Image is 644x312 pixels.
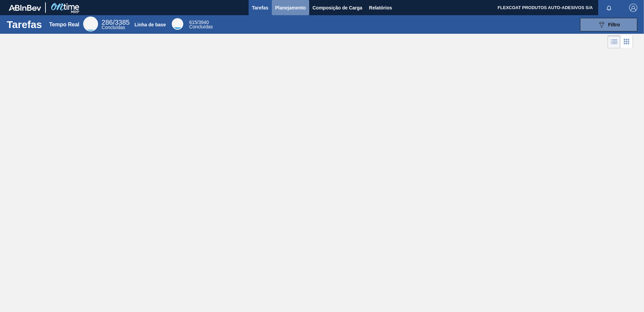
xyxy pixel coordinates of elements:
[608,22,620,27] span: Filtro
[115,19,130,26] font: 3385
[313,4,362,12] span: Composição de Carga
[620,35,633,48] div: Visão em Cards
[580,18,637,31] button: Filtro
[102,25,125,30] span: Concluídas
[9,5,41,11] img: TNhmsLtSVTkK8tSr43FrP2fwEKptu5GPRR3wAAAABJRU5ErkJggg==
[49,22,79,28] div: Tempo Real
[608,35,620,48] div: Visão em Lista
[83,17,98,31] div: Real Time
[189,20,209,25] span: /
[275,4,306,12] span: Planejamento
[189,20,197,25] span: 615
[7,21,42,28] h1: Tarefas
[102,20,130,30] div: Real Time
[102,19,130,26] span: /
[369,4,392,12] span: Relatórios
[629,4,637,12] img: Logout
[134,22,166,27] div: Linha de base
[189,24,213,29] span: Concluídas
[598,3,620,12] button: Notificações
[102,19,113,26] span: 286
[172,18,183,30] div: Base Line
[198,20,209,25] font: 3940
[189,20,213,29] div: Base Line
[252,4,268,12] span: Tarefas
